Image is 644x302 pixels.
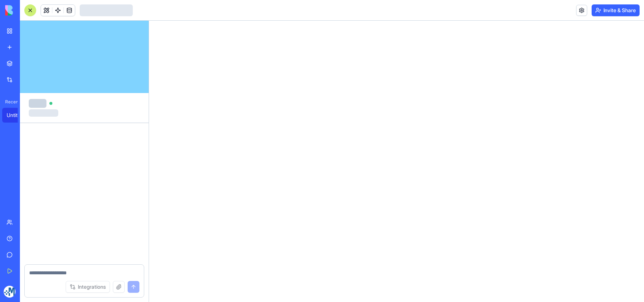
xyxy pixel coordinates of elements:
img: logo [5,5,51,16]
button: Invite & Share [592,4,640,16]
span: Recent [2,99,18,105]
a: Untitled App [2,108,32,123]
div: Untitled App [7,111,27,119]
img: ACg8ocJlmowF3-kXJK3FYdnEIfZcpQqokpcbetgEcldmBvclSnO-5hA=s96-c [4,286,15,298]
